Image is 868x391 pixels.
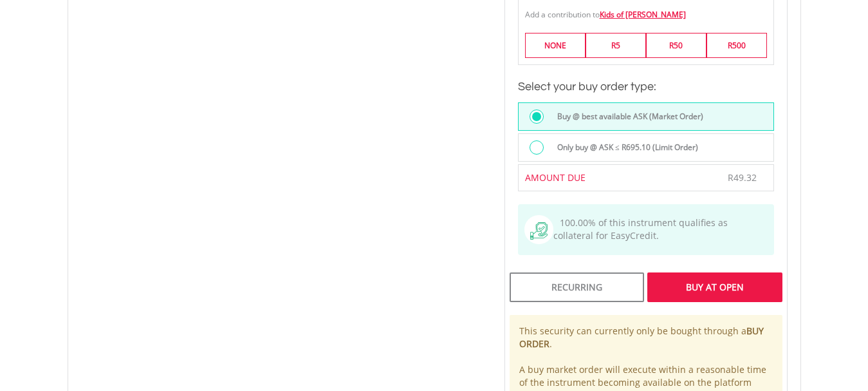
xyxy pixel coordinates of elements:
label: Buy @ best available ASK (Market Order) [549,110,703,124]
span: AMOUNT DUE [525,171,586,184]
div: R49.32 [728,171,757,184]
div: Buy At Open [647,272,782,302]
label: R5 [586,33,646,58]
div: Recurring [510,272,644,302]
label: R50 [646,33,706,58]
a: Kids of [PERSON_NAME] [600,9,686,20]
div: Add a contribution to [519,3,773,20]
h3: Select your buy order type: [518,78,774,96]
label: Only buy @ ASK ≤ R695.10 (Limit Order) [549,140,698,155]
label: NONE [525,33,586,58]
span: 100.00% of this instrument qualifies as collateral for EasyCredit. [553,216,728,242]
b: BUY ORDER [519,325,764,350]
img: collateral-qualifying-green.svg [530,222,548,240]
label: R500 [706,33,767,58]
